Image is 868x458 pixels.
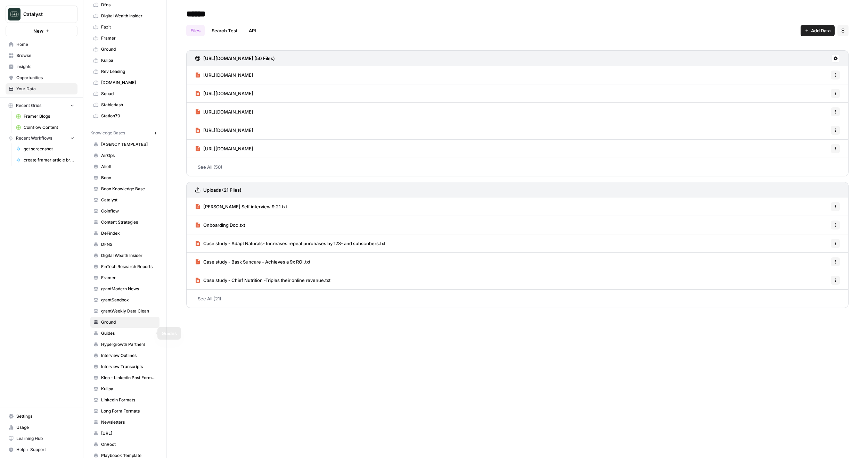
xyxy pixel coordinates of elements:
span: Knowledge Bases [90,130,125,136]
a: Interview Transcripts [90,361,159,372]
span: Dfns [101,2,156,8]
span: Settings [16,413,74,419]
span: Usage [16,424,74,431]
a: [DOMAIN_NAME] [90,77,159,88]
span: Recent Workflows [16,135,52,141]
span: Digital Wealth Insider [101,252,156,259]
span: [URL] [101,430,156,436]
a: Catalyst [90,194,159,206]
a: Long Form Formats [90,406,159,417]
a: get screenshot [13,143,77,155]
a: Kleo - LinkedIn Post Formats [90,372,159,383]
span: create framer article briefs [24,157,74,163]
a: Onboarding Doc.txt [195,216,245,234]
a: Case study - Chief Nutrition -Triples their online revenue.txt [195,271,330,289]
a: Rev Leasing [90,66,159,77]
span: Interview Outlines [101,352,156,359]
span: Learning Hub [16,435,74,442]
span: Newsletters [101,419,156,425]
span: Home [16,41,74,48]
span: [URL][DOMAIN_NAME] [203,108,253,115]
span: AirOps [101,152,156,159]
button: Recent Workflows [6,133,77,143]
a: [URL][DOMAIN_NAME] (50 Files) [195,51,275,66]
span: Case study - Chief Nutrition -Triples their online revenue.txt [203,277,330,284]
span: Linkedin Formats [101,397,156,403]
span: grantModern News [101,286,156,292]
h3: [URL][DOMAIN_NAME] (50 Files) [203,55,275,62]
a: OnRoot [90,439,159,450]
a: [URL][DOMAIN_NAME] [195,140,253,158]
span: Kulipa [101,386,156,392]
span: DFNS [101,241,156,248]
a: Learning Hub [6,433,77,444]
span: Case study - Bask Suncare - Achieves a 9x ROI.txt [203,258,310,265]
span: Opportunities [16,75,74,81]
span: grantWeekly Data Clean [101,308,156,314]
a: [URL][DOMAIN_NAME] [195,84,253,102]
a: grantWeekly Data Clean [90,306,159,317]
a: FinTech Research Reports [90,261,159,272]
span: [DOMAIN_NAME] [101,80,156,86]
a: Search Test [207,25,242,36]
a: Digital Wealth Insider [90,10,159,22]
span: Case study - Adapt Naturals- Increases repeat purchases by 123- and subscribers.txt [203,240,385,247]
span: Coinflow [101,208,156,214]
span: Station70 [101,113,156,119]
h3: Uploads (21 Files) [203,186,241,193]
a: Settings [6,411,77,422]
a: Fazit [90,22,159,33]
span: [URL][DOMAIN_NAME] [203,127,253,134]
a: Case study - Bask Suncare - Achieves a 9x ROI.txt [195,253,310,271]
a: [URL][DOMAIN_NAME] [195,121,253,139]
button: Help + Support [6,444,77,455]
span: [URL][DOMAIN_NAME] [203,145,253,152]
a: Files [186,25,205,36]
a: Framer [90,33,159,44]
a: Opportunities [6,72,77,83]
span: Kleo - LinkedIn Post Formats [101,375,156,381]
span: Framer [101,35,156,41]
span: Rev Leasing [101,68,156,75]
img: Catalyst Logo [8,8,21,20]
span: Framer Blogs [24,113,74,119]
a: DeFindex [90,228,159,239]
span: Your Data [16,86,74,92]
a: See All (50) [186,158,849,176]
a: Boon [90,172,159,183]
a: Newsletters [90,417,159,428]
a: Boon Knowledge Base [90,183,159,194]
a: Station70 [90,110,159,122]
span: Browse [16,52,74,59]
span: Interview Transcripts [101,364,156,370]
a: Your Data [6,83,77,94]
span: Coinflow Content [24,124,74,131]
span: Boon Knowledge Base [101,186,156,192]
a: DFNS [90,239,159,250]
span: Help + Support [16,447,74,453]
span: Catalyst [23,11,65,18]
a: Ground [90,44,159,55]
button: New [6,26,77,36]
a: Home [6,39,77,50]
a: Stabledash [90,99,159,110]
a: [AGENCY TEMPLATES] [90,139,159,150]
span: [URL][DOMAIN_NAME] [203,72,253,78]
span: Insights [16,64,74,70]
span: Framer [101,275,156,281]
span: DeFindex [101,230,156,236]
span: [PERSON_NAME] Self interview 9.21.txt [203,203,287,210]
button: Add Data [801,25,835,36]
a: Digital Wealth Insider [90,250,159,261]
a: Interview Outlines [90,350,159,361]
span: Ground [101,319,156,325]
a: Content Strategies [90,217,159,228]
button: Workspace: Catalyst [6,6,77,23]
a: Usage [6,422,77,433]
a: See All (21) [186,290,849,308]
span: Long Form Formats [101,408,156,414]
a: Insights [6,61,77,72]
span: Squad [101,91,156,97]
a: Ground [90,317,159,328]
span: [AGENCY TEMPLATES] [101,141,156,148]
